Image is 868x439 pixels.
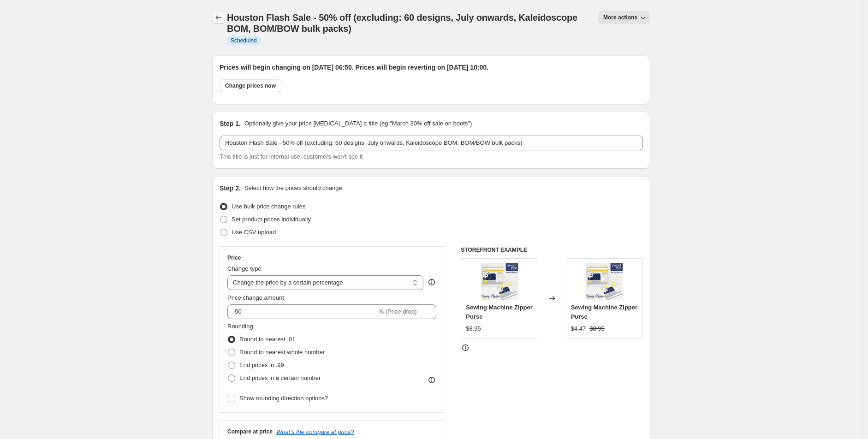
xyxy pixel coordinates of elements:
[239,374,321,381] span: End prices in a certain number
[239,362,284,368] span: End prices in .99
[598,11,650,24] button: More actions
[239,349,325,356] span: Round to nearest whole number
[378,308,416,315] span: % (Price drop)
[276,428,354,435] button: What's the compare at price?
[571,304,637,320] span: Sewing Machine Zipper Purse
[220,153,363,160] span: This title is just for internal use, customers won't see it
[227,323,253,330] span: Rounding
[220,119,241,128] h2: Step 1.
[227,12,577,34] span: Houston Flash Sale - 50% off (excluding: 60 designs, July onwards, Kaleidoscope BOM, BOM/BOW bulk...
[231,37,257,44] span: Scheduled
[603,14,637,21] span: More actions
[586,263,623,300] img: Sewing_Machine_Zipper_Purse_4x4_5x5_6x6_7x7_in_the_hoop_80x.jpg
[427,278,436,287] div: help
[220,184,241,193] h2: Step 2.
[466,324,481,333] div: $8.95
[220,63,643,72] h2: Prices will begin changing on [DATE] 06:50. Prices will begin reverting on [DATE] 10:00.
[589,324,605,333] strike: $8.95
[239,395,328,402] span: Show rounding direction options?
[239,336,295,343] span: Round to nearest .01
[227,294,284,301] span: Price change amount
[225,82,276,89] span: Change prices now
[227,265,262,272] span: Change type
[481,263,518,300] img: Sewing_Machine_Zipper_Purse_4x4_5x5_6x6_7x7_in_the_hoop_80x.jpg
[212,11,225,24] button: Price change jobs
[244,119,472,128] p: Optionally give your price [MEDICAL_DATA] a title (eg "March 30% off sale on boots")
[466,304,532,320] span: Sewing Machine Zipper Purse
[227,304,376,319] input: -15
[220,136,643,150] input: 30% off holiday sale
[220,79,281,92] button: Change prices now
[227,428,273,435] h3: Compare at price
[232,203,305,210] span: Use bulk price change rules
[232,229,276,236] span: Use CSV upload
[461,246,643,254] h6: STOREFRONT EXAMPLE
[227,254,241,261] h3: Price
[571,324,586,333] div: $4.47
[232,216,311,223] span: Set product prices individually
[244,184,342,193] p: Select how the prices should change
